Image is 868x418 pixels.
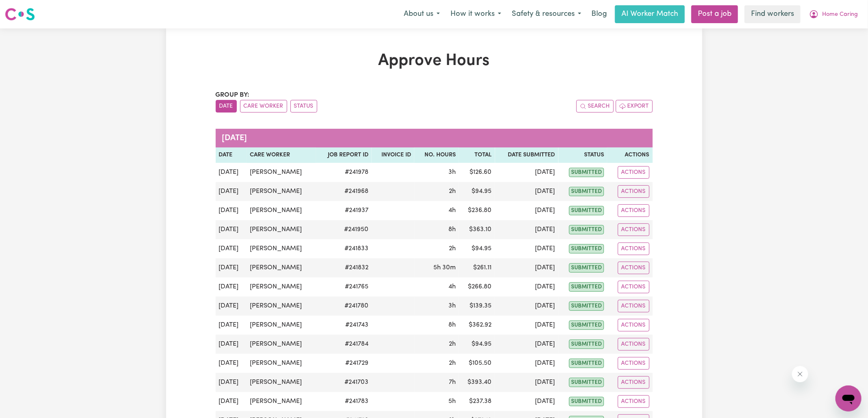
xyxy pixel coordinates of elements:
iframe: Button to launch messaging window [836,386,862,412]
th: Actions [607,147,652,163]
td: [DATE] [216,373,247,392]
button: Export [616,100,653,113]
th: No. Hours [414,147,459,163]
span: 4 hours [448,207,456,214]
a: Find workers [745,5,801,23]
button: Actions [618,166,649,179]
td: $ 261.11 [459,258,495,277]
td: # 241937 [316,201,372,220]
span: 3 hours [448,169,456,175]
td: $ 236.80 [459,201,495,220]
button: Actions [618,338,649,351]
td: [PERSON_NAME] [247,182,316,201]
td: [DATE] [216,316,247,335]
td: # 241729 [316,354,372,373]
a: Blog [587,5,612,23]
a: AI Worker Match [615,5,685,23]
td: $ 126.60 [459,163,495,182]
td: [DATE] [495,182,558,201]
td: [PERSON_NAME] [247,297,316,316]
td: [DATE] [495,277,558,297]
td: [PERSON_NAME] [247,201,316,220]
td: [DATE] [495,354,558,373]
td: [DATE] [216,201,247,220]
td: [DATE] [495,335,558,354]
td: # 241765 [316,277,372,297]
td: [DATE] [495,239,558,258]
th: Date [216,147,247,163]
span: submitted [569,244,604,253]
button: sort invoices by paid status [290,100,317,113]
td: # 241968 [316,182,372,201]
td: # 241978 [316,163,372,182]
button: Search [576,100,614,113]
td: $ 139.35 [459,297,495,316]
span: submitted [569,263,604,273]
td: [PERSON_NAME] [247,163,316,182]
th: Status [558,147,608,163]
button: Actions [618,300,649,312]
span: 2 hours [449,341,456,347]
span: 5 hours 30 minutes [433,264,456,271]
span: submitted [569,378,604,387]
button: sort invoices by care worker [240,100,287,113]
span: submitted [569,359,604,368]
iframe: Close message [792,366,808,382]
td: $ 237.38 [459,392,495,411]
button: My Account [804,6,863,23]
td: $ 266.80 [459,277,495,297]
caption: [DATE] [216,129,653,147]
button: Actions [618,185,649,198]
span: Group by: [216,92,250,98]
button: About us [398,6,445,23]
td: [DATE] [216,392,247,411]
td: # 241784 [316,335,372,354]
td: [PERSON_NAME] [247,220,316,239]
span: 2 hours [449,188,456,195]
td: [PERSON_NAME] [247,335,316,354]
span: 4 hours [448,284,456,290]
button: Actions [618,204,649,217]
th: Care worker [247,147,316,163]
td: [PERSON_NAME] [247,373,316,392]
span: submitted [569,282,604,292]
span: 7 hours [449,379,456,386]
td: [DATE] [216,297,247,316]
td: [DATE] [216,258,247,277]
button: Actions [618,319,649,331]
span: submitted [569,225,604,234]
td: [PERSON_NAME] [247,258,316,277]
td: $ 94.95 [459,182,495,201]
td: [DATE] [216,182,247,201]
td: [PERSON_NAME] [247,354,316,373]
td: # 241833 [316,239,372,258]
span: 2 hours [449,360,456,366]
td: $ 94.95 [459,239,495,258]
button: Actions [618,281,649,293]
span: 5 hours [448,398,456,405]
td: [PERSON_NAME] [247,239,316,258]
td: # 241783 [316,392,372,411]
td: [DATE] [216,239,247,258]
a: Post a job [691,5,738,23]
button: How it works [445,6,507,23]
a: Careseekers logo [5,5,35,24]
td: # 241743 [316,316,372,335]
td: # 241950 [316,220,372,239]
button: Actions [618,262,649,274]
td: $ 393.40 [459,373,495,392]
span: 8 hours [448,322,456,328]
td: [DATE] [216,277,247,297]
span: Home Caring [822,10,858,19]
button: Actions [618,376,649,389]
button: Actions [618,223,649,236]
td: [DATE] [495,297,558,316]
span: submitted [569,321,604,330]
img: Careseekers logo [5,7,35,22]
td: [DATE] [216,220,247,239]
td: [DATE] [495,220,558,239]
span: 8 hours [448,226,456,233]
td: [DATE] [216,335,247,354]
h1: Approve Hours [216,51,653,71]
th: Job Report ID [316,147,372,163]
